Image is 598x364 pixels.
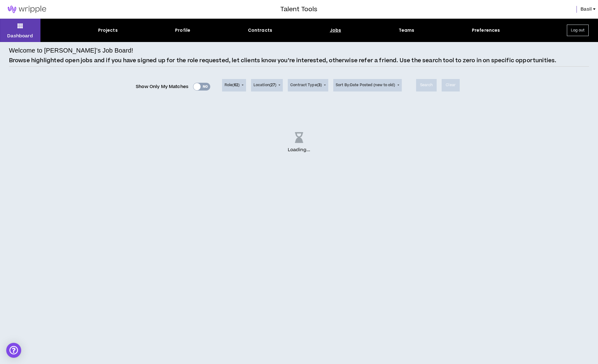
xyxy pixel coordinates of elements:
[472,27,500,34] div: Preferences
[288,79,328,91] button: Contract Type(3)
[234,82,238,88] span: 62
[288,147,310,153] p: Loading ...
[333,79,402,91] button: Sort By:Date Posted (new to old)
[225,82,240,88] span: Role ( )
[9,57,557,65] p: Browse highlighted open jobs and if you have signed up for the role requested, let clients know y...
[336,82,395,88] span: Sort By: Date Posted (new to old)
[442,79,460,91] button: Clear
[280,5,317,14] h3: Talent Tools
[567,25,589,36] button: Log out
[399,27,415,34] div: Teams
[416,79,437,91] button: Search
[175,27,190,34] div: Profile
[98,27,118,34] div: Projects
[271,82,275,88] span: 27
[290,82,322,88] span: Contract Type ( )
[9,46,133,55] h4: Welcome to [PERSON_NAME]’s Job Board!
[6,343,21,358] div: Open Intercom Messenger
[222,79,246,91] button: Role(62)
[7,33,33,39] p: Dashboard
[581,6,592,13] span: Basil
[254,82,276,88] span: Location ( )
[248,27,272,34] div: Contracts
[318,82,320,88] span: 3
[251,79,283,91] button: Location(27)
